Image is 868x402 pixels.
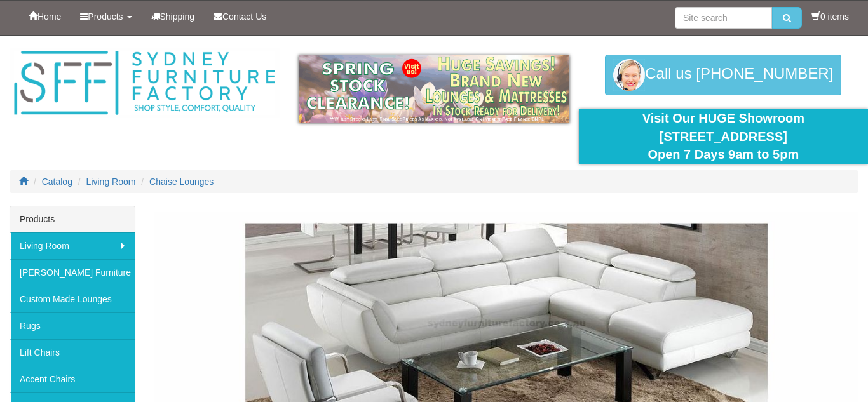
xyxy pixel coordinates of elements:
[10,259,135,286] a: [PERSON_NAME] Furniture
[10,206,135,232] div: Products
[10,339,135,366] a: Lift Chairs
[222,11,266,22] span: Contact Us
[811,10,849,23] li: 0 items
[71,1,141,32] a: Products
[149,177,214,187] a: Chaise Lounges
[675,7,772,29] input: Site search
[10,312,135,339] a: Rugs
[37,11,61,22] span: Home
[42,177,72,187] a: Catalog
[10,286,135,312] a: Custom Made Lounges
[10,48,280,118] img: Sydney Furniture Factory
[19,1,71,32] a: Home
[86,177,136,187] a: Living Room
[204,1,276,32] a: Contact Us
[299,55,569,123] img: spring-sale.gif
[10,366,135,392] a: Accent Chairs
[10,232,135,259] a: Living Room
[88,11,123,22] span: Products
[588,109,858,164] div: Visit Our HUGE Showroom [STREET_ADDRESS] Open 7 Days 9am to 5pm
[142,1,205,32] a: Shipping
[160,11,195,22] span: Shipping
